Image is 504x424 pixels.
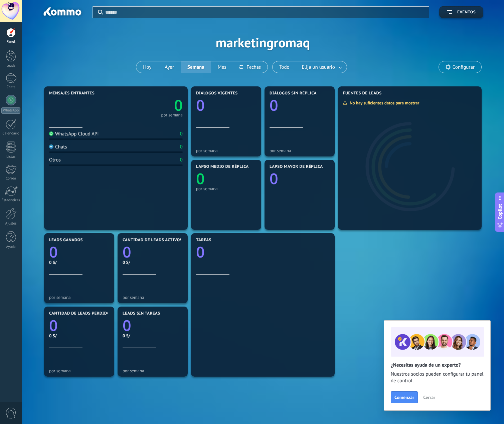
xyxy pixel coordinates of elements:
[196,186,256,191] div: por semana
[394,395,414,400] span: Comenzar
[123,315,131,336] text: 0
[270,148,330,153] div: por semana
[180,144,183,150] div: 0
[180,131,183,137] div: 0
[196,148,256,153] div: por semana
[49,242,58,262] text: 0
[196,95,205,115] text: 0
[457,10,476,15] span: Eventos
[1,176,21,181] div: Correo
[1,198,21,202] div: Estadísticas
[391,362,484,368] h2: ¿Necesitas ayuda de un experto?
[196,164,249,169] span: Lapso medio de réplica
[49,144,67,150] div: Chats
[296,61,347,73] button: Elija un usuario
[161,113,183,117] div: por semana
[420,392,438,402] button: Cerrar
[391,391,418,403] button: Comenzar
[270,91,317,96] span: Diálogos sin réplica
[270,164,323,169] span: Lapso mayor de réplica
[181,61,211,73] button: Semana
[196,91,238,96] span: Diálogos vigentes
[49,260,109,265] div: 0 S/
[180,157,183,163] div: 0
[49,311,113,316] span: Cantidad de leads perdidos
[49,144,53,149] img: Chats
[270,95,278,115] text: 0
[49,368,109,373] div: por semana
[1,222,21,226] div: Ajustes
[1,131,21,136] div: Calendario
[49,131,99,137] div: WhatsApp Cloud API
[49,333,109,339] div: 0 S/
[301,63,336,72] span: Elija un usuario
[123,333,183,339] div: 0 S/
[196,238,211,243] span: Tareas
[49,295,109,300] div: por semana
[123,260,183,265] div: 0 S/
[123,368,183,373] div: por semana
[196,168,205,189] text: 0
[343,91,382,96] span: Fuentes de leads
[439,6,483,18] button: Eventos
[158,61,181,73] button: Ayer
[196,242,205,262] text: 0
[1,64,21,68] div: Leads
[1,107,20,114] div: WhatsApp
[423,395,435,400] span: Cerrar
[123,315,183,336] a: 0
[211,61,233,73] button: Mes
[391,371,484,384] span: Nuestros socios pueden configurar tu panel de control.
[1,155,21,159] div: Listas
[233,61,267,73] button: Fechas
[123,242,183,262] a: 0
[49,315,109,336] a: 0
[49,242,109,262] a: 0
[343,100,424,106] div: No hay suficientes datos para mostrar
[123,295,183,300] div: por semana
[497,204,503,219] span: Copilot
[270,168,278,189] text: 0
[1,245,21,249] div: Ayuda
[49,131,53,136] img: WhatsApp Cloud API
[123,311,160,316] span: Leads sin tareas
[273,61,296,73] button: Todo
[136,61,158,73] button: Hoy
[116,95,183,115] a: 0
[49,315,58,336] text: 0
[49,238,83,243] span: Leads ganados
[123,242,131,262] text: 0
[49,157,61,163] div: Otros
[453,64,475,70] span: Configurar
[1,85,21,89] div: Chats
[174,95,183,115] text: 0
[196,242,330,262] a: 0
[49,91,95,96] span: Mensajes entrantes
[1,40,21,44] div: Panel
[123,238,182,243] span: Cantidad de leads activos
